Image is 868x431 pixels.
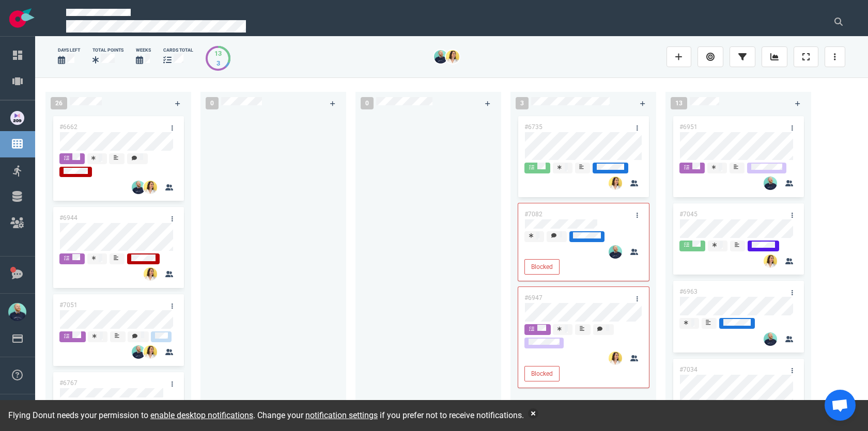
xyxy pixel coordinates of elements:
div: Weeks [136,47,151,54]
img: 26 [764,254,777,268]
div: 3 [214,58,222,68]
img: 26 [144,181,157,194]
div: 13 [214,49,222,58]
img: 26 [609,245,622,259]
a: #6767 [59,379,78,387]
img: 26 [132,345,145,359]
img: 26 [144,267,157,281]
span: 0 [206,97,219,109]
img: 26 [764,332,777,346]
img: 26 [446,50,459,63]
div: Ouvrir le chat [825,390,856,421]
a: #7051 [59,301,78,309]
button: Blocked [524,366,560,381]
a: #6951 [679,123,698,131]
span: . Change your if you prefer not to receive notifications. [253,410,524,420]
span: 3 [516,97,529,109]
img: 26 [144,345,157,359]
div: Total Points [92,47,123,54]
span: 0 [361,97,374,109]
a: #6662 [59,123,78,131]
span: 13 [671,97,687,109]
a: #6947 [524,294,542,301]
div: days left [58,47,80,54]
img: 26 [609,177,622,190]
span: Flying Donut needs your permission to [8,410,253,420]
div: cards total [163,47,193,54]
span: 26 [51,97,67,109]
img: 26 [609,352,622,365]
a: #7082 [524,211,542,218]
a: #6735 [524,123,542,131]
a: enable desktop notifications [150,410,253,420]
a: #6963 [679,288,698,295]
a: notification settings [305,410,378,420]
button: Blocked [524,259,560,275]
img: 26 [434,50,447,63]
a: #7034 [679,366,698,373]
img: 26 [764,177,777,190]
a: #7045 [679,211,698,218]
a: #6944 [59,214,78,221]
img: 26 [132,181,145,194]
